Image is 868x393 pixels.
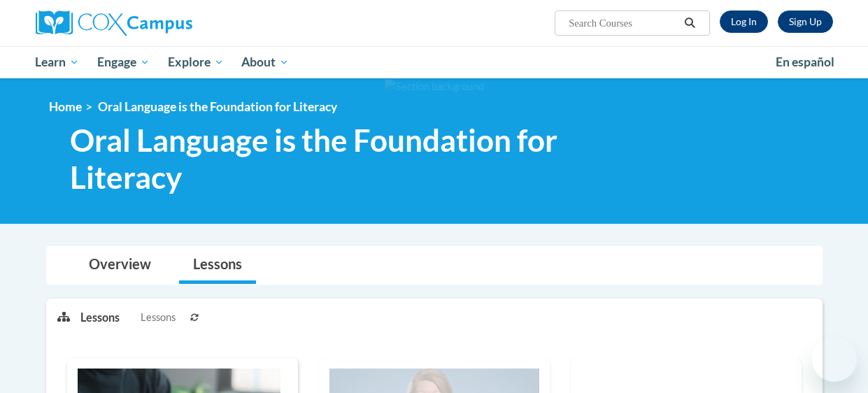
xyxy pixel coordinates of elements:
span: En español [776,55,834,69]
button: Search [679,15,700,31]
a: About [232,46,298,78]
a: Cox Campus [36,10,287,36]
a: Log In [720,10,768,33]
img: Cox Campus [36,10,192,36]
img: Section background [385,79,484,94]
div: Main menu [25,46,844,78]
a: En español [767,48,844,77]
p: Lessons [80,310,120,325]
a: Lessons [179,247,256,284]
span: Lessons [141,310,176,325]
a: Overview [75,247,165,284]
span: Engage [97,54,150,71]
span: Oral Language is the Foundation for Literacy [98,99,337,114]
span: About [241,54,289,71]
input: Search Courses [567,15,679,31]
i:  [683,18,696,29]
a: Engage [88,46,159,78]
a: Learn [27,46,89,78]
a: Explore [159,46,233,78]
span: Learn [35,54,79,71]
iframe: Button to launch messaging window [812,337,857,382]
span: Oral Language is the Foundation for Literacy [70,122,647,196]
a: Home [49,99,82,114]
a: Register [778,10,833,33]
span: Explore [168,54,224,71]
